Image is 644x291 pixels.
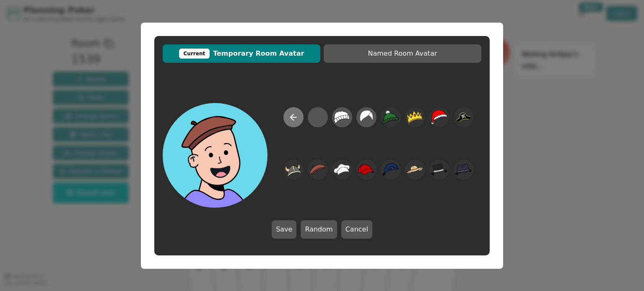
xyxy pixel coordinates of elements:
button: Cancel [341,220,372,239]
button: Save [272,220,296,239]
span: Named Room Avatar [328,49,477,59]
button: Random [301,220,337,239]
div: Current [179,49,210,59]
span: Temporary Room Avatar [167,49,316,59]
button: CurrentTemporary Room Avatar [163,44,320,63]
button: Named Room Avatar [324,44,481,63]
